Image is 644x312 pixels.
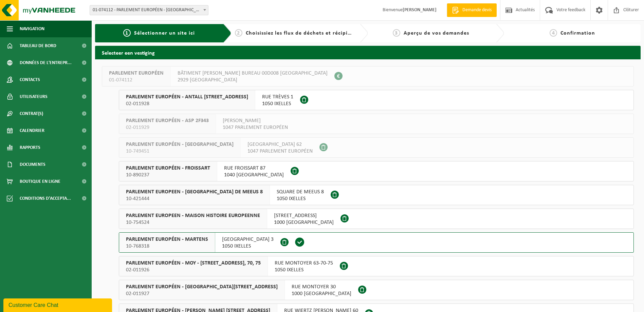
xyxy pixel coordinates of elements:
[550,29,557,37] span: 4
[119,209,634,229] button: PARLEMENT EUROPEEN - MAISON HISTOIRE EUROPEENNE 10-754524 [STREET_ADDRESS]1000 [GEOGRAPHIC_DATA]
[126,243,208,250] span: 10-768318
[119,256,634,276] button: PARLEMENT EUROPÉEN - MOY - [STREET_ADDRESS], 70, 75 02-011926 RUE MONTOYER 63-70-751050 IXELLES
[90,5,208,15] span: 01-074112 - PARLEMENT EUROPÉEN - LUXEMBOURG
[126,219,260,226] span: 10-754524
[123,29,131,37] span: 1
[119,232,634,253] button: PARLEMENT EUROPÉEN - MARTENS 10-768318 [GEOGRAPHIC_DATA] 31050 IXELLES
[224,172,284,178] span: 1040 [GEOGRAPHIC_DATA]
[95,46,641,59] h2: Selecteer een vestiging
[126,117,209,124] span: PARLEMENT EUROPÉEN - ASP 2F343
[20,88,48,105] span: Utilisateurs
[109,70,164,77] span: PARLEMENT EUROPÉEN
[119,280,634,300] button: PARLEMENT EUROPÉEN - [GEOGRAPHIC_DATA][STREET_ADDRESS] 02-011927 RUE MONTOYER 301000 [GEOGRAPHIC_...
[119,90,634,110] button: PARLEMENT EUROPÉEN - ANTALL [STREET_ADDRESS] 02-011928 RUE TRÈVES 11050 IXELLES
[235,29,242,37] span: 2
[126,124,209,131] span: 02-011929
[119,161,634,181] button: PARLEMENT EUROPÉEN - FROISSART 10-890237 RUE FROISSART 871040 [GEOGRAPHIC_DATA]
[126,195,263,202] span: 10-421444
[224,165,284,172] span: RUE FROISSART 87
[393,29,400,37] span: 3
[222,243,274,250] span: 1050 IXELLES
[126,172,210,178] span: 10-890237
[275,260,333,267] span: RUE MONTOYER 63-70-75
[447,3,497,17] a: Demande devis
[461,7,493,14] span: Demande devis
[403,7,437,13] strong: [PERSON_NAME]
[20,71,40,88] span: Contacts
[119,185,634,205] button: PARLEMENT EUROPEEN - [GEOGRAPHIC_DATA] DE MEEUS 8 10-421444 SQUARE DE MEEUS 81050 IXELLES
[560,31,595,36] span: Confirmation
[274,212,334,219] span: [STREET_ADDRESS]
[20,54,72,71] span: Données de l'entrepr...
[292,290,351,297] span: 1000 [GEOGRAPHIC_DATA]
[109,77,164,83] span: 01-074112
[126,100,248,107] span: 02-011928
[20,190,71,207] span: Conditions d'accepta...
[126,267,261,273] span: 02-011926
[292,284,351,290] span: RUE MONTOYER 30
[247,148,313,155] span: 1047 PARLEMENT EUROPÉEN
[222,236,274,243] span: [GEOGRAPHIC_DATA] 3
[404,31,469,36] span: Aperçu de vos demandes
[20,173,60,190] span: Boutique en ligne
[262,100,293,107] span: 1050 IXELLES
[223,117,288,124] span: [PERSON_NAME]
[20,20,44,37] span: Navigation
[126,94,248,100] span: PARLEMENT EUROPÉEN - ANTALL [STREET_ADDRESS]
[126,290,278,297] span: 02-011927
[134,31,195,36] span: Sélectionner un site ici
[126,284,278,290] span: PARLEMENT EUROPÉEN - [GEOGRAPHIC_DATA][STREET_ADDRESS]
[126,148,234,155] span: 10-749451
[223,124,288,131] span: 1047 PARLEMENT EUROPÉEN
[277,189,324,195] span: SQUARE DE MEEUS 8
[178,77,328,83] span: 2929 [GEOGRAPHIC_DATA]
[20,37,56,54] span: Tableau de bord
[277,195,324,202] span: 1050 IXELLES
[126,260,261,267] span: PARLEMENT EUROPÉEN - MOY - [STREET_ADDRESS], 70, 75
[20,139,40,156] span: Rapports
[246,31,359,36] span: Choisissiez les flux de déchets et récipients
[126,165,210,172] span: PARLEMENT EUROPÉEN - FROISSART
[178,70,328,77] span: BÂTIMENT [PERSON_NAME] BUREAU 00D008 [GEOGRAPHIC_DATA]
[274,219,334,226] span: 1000 [GEOGRAPHIC_DATA]
[20,122,44,139] span: Calendrier
[126,141,234,148] span: PARLEMENT EUROPÉEN - [GEOGRAPHIC_DATA]
[275,267,333,273] span: 1050 IXELLES
[247,141,313,148] span: [GEOGRAPHIC_DATA] 62
[90,5,208,15] span: 01-074112 - PARLEMENT EUROPÉEN - LUXEMBOURG
[20,105,43,122] span: Contrat(s)
[262,94,293,100] span: RUE TRÈVES 1
[126,236,208,243] span: PARLEMENT EUROPÉEN - MARTENS
[126,189,263,195] span: PARLEMENT EUROPEEN - [GEOGRAPHIC_DATA] DE MEEUS 8
[3,297,113,312] iframe: chat widget
[20,156,45,173] span: Documents
[126,212,260,219] span: PARLEMENT EUROPEEN - MAISON HISTOIRE EUROPEENNE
